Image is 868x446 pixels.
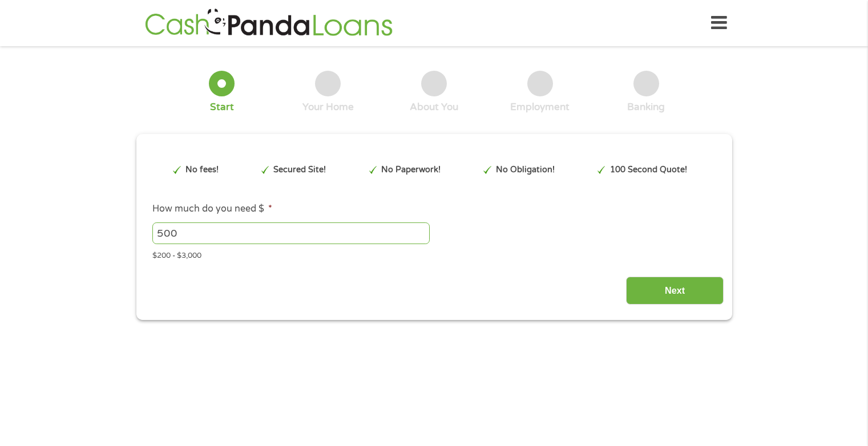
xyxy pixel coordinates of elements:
[627,101,665,113] div: Banking
[185,164,219,176] p: No fees!
[142,7,396,39] img: GetLoanNow Logo
[273,164,326,176] p: Secured Site!
[496,164,555,176] p: No Obligation!
[302,101,354,113] div: Your Home
[210,101,234,113] div: Start
[381,164,441,176] p: No Paperwork!
[410,101,458,113] div: About You
[626,277,724,305] input: Next
[152,246,715,262] div: $200 - $3,000
[152,203,272,215] label: How much do you need $
[510,101,570,113] div: Employment
[610,164,687,176] p: 100 Second Quote!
